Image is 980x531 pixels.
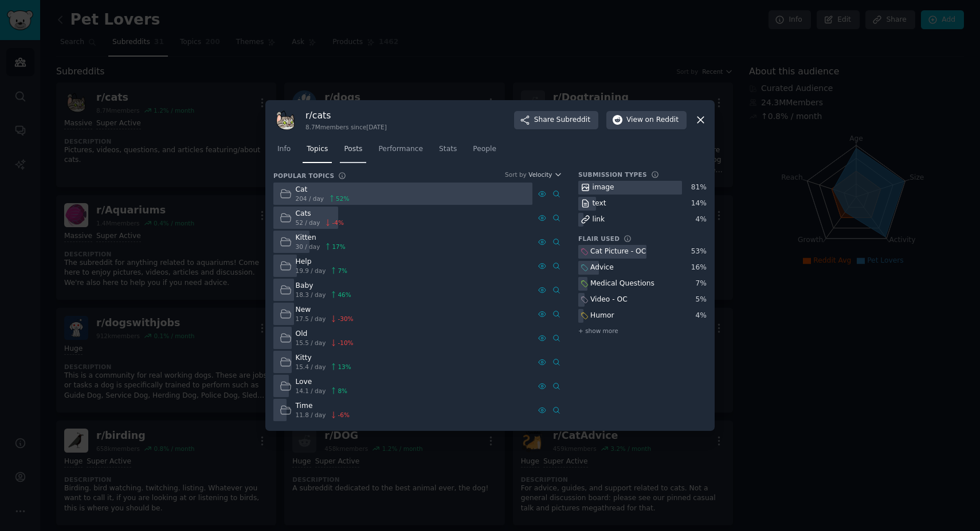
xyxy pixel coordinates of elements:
[296,353,351,363] div: Kitty
[332,219,343,227] span: -4 %
[578,171,647,179] h3: Submission Types
[593,199,606,209] div: text
[305,123,387,131] div: 8.7M members since [DATE]
[336,195,349,203] span: 52 %
[338,315,353,323] span: -30 %
[435,140,461,164] a: Stats
[340,140,366,164] a: Posts
[296,387,326,395] span: 14.1 / day
[273,172,334,180] h3: Popular Topics
[332,243,345,251] span: 17 %
[296,257,348,267] div: Help
[590,295,628,305] div: Video - OC
[296,339,326,347] span: 15.5 / day
[296,411,326,419] span: 11.8 / day
[691,263,707,273] div: 16 %
[296,219,320,227] span: 52 / day
[696,279,707,289] div: 7 %
[344,144,362,154] span: Posts
[303,140,332,164] a: Topics
[696,311,707,321] div: 4 %
[528,171,552,179] span: Velocity
[277,144,291,154] span: Info
[338,387,347,395] span: 8 %
[556,115,590,125] span: Subreddit
[273,140,295,164] a: Info
[296,281,351,291] div: Baby
[296,195,324,203] span: 204 / day
[305,109,387,121] h3: r/ cats
[296,185,350,195] div: Cat
[606,111,687,129] button: Viewon Reddit
[691,247,707,257] div: 53 %
[534,115,590,125] span: Share
[338,411,349,419] span: -6 %
[296,291,326,299] span: 18.3 / day
[296,243,320,251] span: 30 / day
[590,263,614,273] div: Advice
[296,233,346,243] div: Kitten
[338,291,351,299] span: 46 %
[338,267,347,275] span: 7 %
[307,144,328,154] span: Topics
[593,183,614,193] div: image
[296,377,348,387] div: Love
[590,279,654,289] div: Medical Questions
[593,215,605,225] div: link
[296,267,326,275] span: 19.9 / day
[696,295,707,305] div: 5 %
[514,111,598,129] button: ShareSubreddit
[645,115,679,125] span: on Reddit
[578,327,618,335] span: + show more
[338,363,351,371] span: 13 %
[469,140,500,164] a: People
[296,401,350,411] div: Time
[578,235,620,243] h3: Flair Used
[296,305,354,315] div: New
[374,140,427,164] a: Performance
[439,144,457,154] span: Stats
[691,199,707,209] div: 14 %
[296,315,326,323] span: 17.5 / day
[590,311,614,321] div: Humor
[696,215,707,225] div: 4 %
[473,144,496,154] span: People
[378,144,423,154] span: Performance
[505,171,527,179] div: Sort by
[338,339,353,347] span: -10 %
[691,183,707,193] div: 81 %
[626,115,679,125] span: View
[296,363,326,371] span: 15.4 / day
[590,247,646,257] div: Cat Picture - OC
[296,209,344,219] div: Cats
[296,329,354,339] div: Old
[528,171,562,179] button: Velocity
[273,108,297,132] img: cats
